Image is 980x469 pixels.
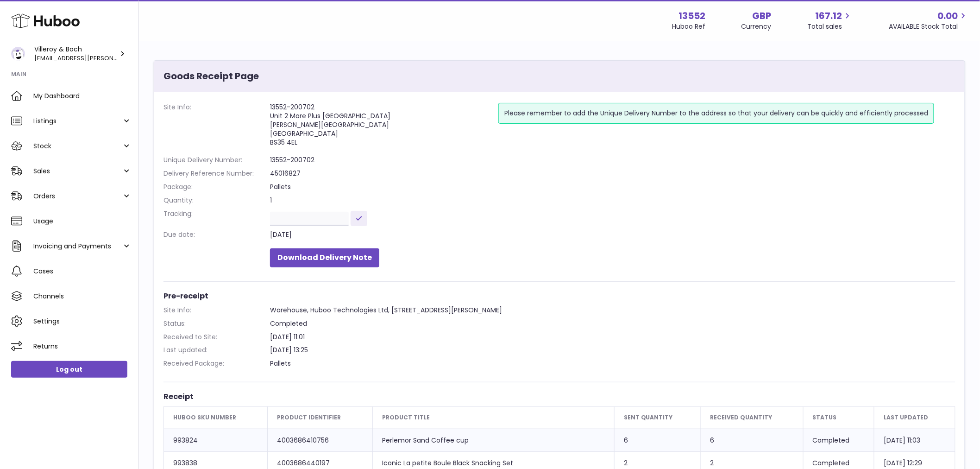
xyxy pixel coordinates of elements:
[741,22,772,31] div: Currency
[373,407,615,429] th: Product title
[163,169,270,178] dt: Delivery Reference Number:
[163,196,270,205] dt: Quantity:
[163,359,270,368] dt: Received Package:
[270,230,955,239] dd: [DATE]
[33,117,122,126] span: Listings
[270,359,955,368] dd: Pallets
[816,10,842,22] span: 167.12
[270,248,379,267] button: Download Delivery Note
[614,407,700,429] th: Sent Quantity
[270,346,955,355] dd: [DATE] 13:25
[11,47,25,61] img: liu.rosanne@villeroy-boch.com
[163,291,955,301] h3: Pre-receipt
[33,92,132,101] span: My Dashboard
[164,429,268,452] td: 993824
[268,407,373,429] th: Product Identifier
[33,217,132,226] span: Usage
[270,169,955,178] dd: 45016827
[163,70,259,82] h3: Goods Receipt Page
[34,53,188,63] span: [EMAIL_ADDRESS][PERSON_NAME][DOMAIN_NAME]
[808,22,853,31] span: Total sales
[33,317,132,326] span: Settings
[163,392,955,402] h3: Receipt
[270,333,955,342] dd: [DATE] 11:01
[163,333,270,342] dt: Received to Site:
[701,407,804,429] th: Received Quantity
[874,407,955,429] th: Last updated
[808,10,853,31] a: 167.12 Total sales
[614,429,700,452] td: 6
[11,361,127,378] a: Log out
[33,192,122,201] span: Orders
[270,319,955,328] dd: Completed
[498,103,934,124] div: Please remember to add the Unique Delivery Number to the address so that your delivery can be qui...
[270,183,955,191] dd: Pallets
[701,429,804,452] td: 6
[672,22,705,31] div: Huboo Ref
[33,167,122,176] span: Sales
[163,156,270,165] dt: Unique Delivery Number:
[163,346,270,355] dt: Last updated:
[163,103,270,151] dt: Site Info:
[270,103,498,151] address: 13552-200702 Unit 2 More Plus [GEOGRAPHIC_DATA] [PERSON_NAME][GEOGRAPHIC_DATA] [GEOGRAPHIC_DATA] ...
[33,267,132,276] span: Cases
[163,209,270,226] dt: Tracking:
[270,306,955,315] dd: Warehouse, Huboo Technologies Ltd, [STREET_ADDRESS][PERSON_NAME]
[270,156,955,165] dd: 13552-200702
[33,292,132,301] span: Channels
[889,10,969,31] a: 0.00 AVAILABLE Stock Total
[938,10,958,22] span: 0.00
[163,306,270,315] dt: Site Info:
[270,196,955,205] dd: 1
[753,10,772,22] strong: GBP
[163,183,270,191] dt: Package:
[33,142,122,151] span: Stock
[164,407,268,429] th: Huboo SKU Number
[34,45,118,63] div: Villeroy & Boch
[889,22,969,31] span: AVAILABLE Stock Total
[163,319,270,328] dt: Status:
[678,10,705,22] strong: 13552
[803,407,874,429] th: Status
[33,342,132,351] span: Returns
[874,429,955,452] td: [DATE] 11:03
[373,429,615,452] td: Perlemor Sand Coffee cup
[803,429,874,452] td: Completed
[33,242,122,251] span: Invoicing and Payments
[268,429,373,452] td: 4003686410756
[163,230,270,239] dt: Due date:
